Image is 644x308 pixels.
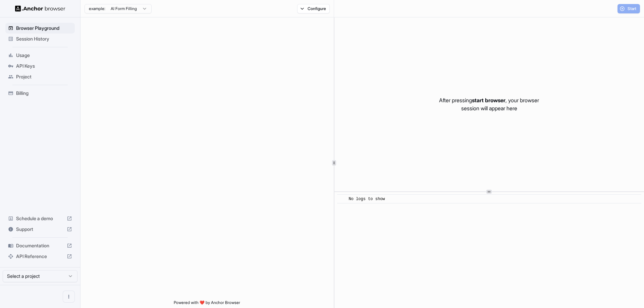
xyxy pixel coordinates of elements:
div: Browser Playground [5,23,75,34]
div: Support [5,224,75,235]
span: Usage [16,52,72,59]
div: Documentation [5,240,75,251]
span: Browser Playground [16,25,72,32]
p: After pressing , your browser session will appear here [439,96,539,112]
img: Anchor Logo [15,5,65,12]
button: Open menu [63,291,75,303]
span: Session History [16,36,72,42]
span: Billing [16,90,72,97]
div: API Reference [5,251,75,262]
span: Project [16,73,72,80]
span: API Keys [16,63,72,69]
span: Documentation [16,242,64,249]
div: API Keys [5,61,75,71]
span: Support [16,226,64,233]
button: Configure [297,4,330,13]
span: API Reference [16,253,64,260]
span: example: [89,6,105,11]
span: Powered with ❤️ by Anchor Browser [174,300,240,308]
span: Schedule a demo [16,215,64,222]
span: start browser [472,97,505,104]
div: Schedule a demo [5,213,75,224]
div: Billing [5,88,75,99]
div: Project [5,71,75,82]
div: Session History [5,34,75,44]
span: No logs to show [349,197,385,201]
span: ​ [340,196,344,202]
div: Usage [5,50,75,61]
